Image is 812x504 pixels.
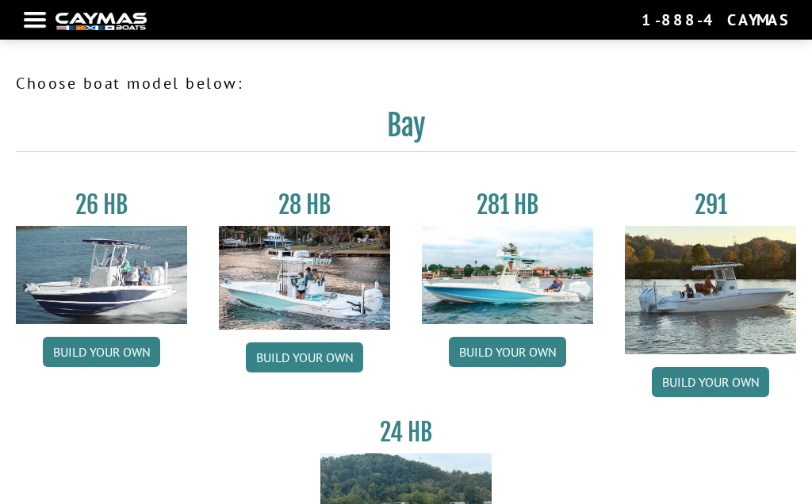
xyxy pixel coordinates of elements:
h2: Bay [16,108,796,152]
a: Build your own [652,367,769,397]
img: 26_new_photo_resized.jpg [16,226,187,324]
h3: 291 [625,190,796,220]
img: 28_hb_thumbnail_for_caymas_connect.jpg [219,226,390,330]
h3: 24 HB [320,418,492,447]
a: Build your own [43,337,160,367]
h3: 26 HB [16,190,187,220]
div: 1-888-4CAYMAS [642,10,788,30]
h3: 28 HB [219,190,390,220]
p: Choose boat model below: [16,71,796,95]
img: 291_Thumbnail.jpg [625,226,796,354]
img: 28-hb-twin.jpg [422,226,593,324]
img: white-logo-c9c8dbefe5ff5ceceb0f0178aa75bf4bb51f6bca0971e226c86eb53dfe498488.png [56,13,147,29]
a: Build your own [449,337,566,367]
h3: 281 HB [422,190,593,220]
a: Build your own [246,342,363,372]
